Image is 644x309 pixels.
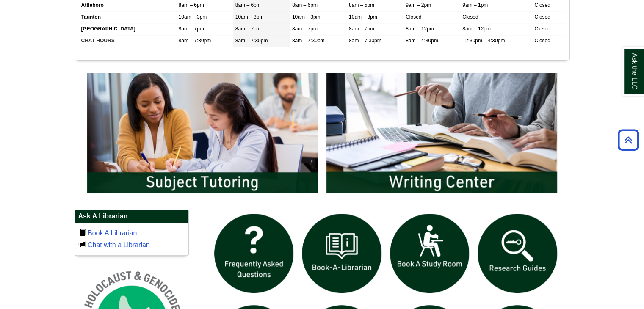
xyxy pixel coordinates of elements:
[292,26,318,32] span: 8am – 7pm
[534,26,550,32] span: Closed
[462,38,505,44] span: 12:30pm – 4:30pm
[462,14,478,20] span: Closed
[88,229,137,237] a: Book A Librarian
[179,14,207,20] span: 10am – 3pm
[406,2,431,8] span: 9am – 2pm
[235,14,264,20] span: 10am – 3pm
[349,26,374,32] span: 8am – 7pm
[75,210,188,223] h2: Ask A Librarian
[534,14,550,20] span: Closed
[386,210,474,298] img: book a study room icon links to book a study room web page
[462,26,491,32] span: 8am – 12pm
[179,2,204,8] span: 8am – 6pm
[79,35,177,47] td: CHAT HOURS
[349,2,374,8] span: 8am – 5pm
[79,11,177,23] td: Taunton
[615,134,642,146] a: Back to Top
[534,2,550,8] span: Closed
[322,69,561,197] img: Writing Center Information
[83,69,561,201] div: slideshow
[292,14,321,20] span: 10am – 3pm
[88,241,150,248] a: Chat with a Librarian
[349,14,377,20] span: 10am – 3pm
[292,38,325,44] span: 8am – 7:30pm
[298,210,386,298] img: Book a Librarian icon links to book a librarian web page
[179,38,211,44] span: 8am – 7:30pm
[406,26,434,32] span: 8am – 12pm
[349,38,381,44] span: 8am – 7:30pm
[235,38,268,44] span: 8am – 7:30pm
[406,14,421,20] span: Closed
[462,2,488,8] span: 9am – 1pm
[235,2,261,8] span: 8am – 6pm
[210,210,298,298] img: frequently asked questions
[534,38,550,44] span: Closed
[406,38,438,44] span: 8am – 4:30pm
[473,210,561,298] img: Research Guides icon links to research guides web page
[235,26,261,32] span: 8am – 7pm
[292,2,318,8] span: 8am – 6pm
[79,23,177,35] td: [GEOGRAPHIC_DATA]
[179,26,204,32] span: 8am – 7pm
[83,69,322,197] img: Subject Tutoring Information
